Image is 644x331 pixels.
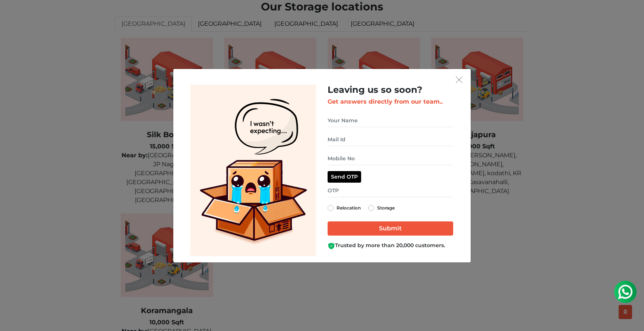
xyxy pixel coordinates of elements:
[328,85,453,95] h2: Leaving us so soon?
[328,242,453,249] div: Trusted by more than 20,000 customers.
[328,133,453,146] input: Mail Id
[328,171,361,183] button: Send OTP
[328,242,335,250] img: Boxigo Customer Shield
[190,85,316,256] img: Lead Welcome Image
[337,204,361,212] label: Relocation
[377,204,395,212] label: Storage
[328,221,453,236] input: Submit
[328,98,453,105] h3: Get answers directly from our team..
[328,184,453,197] input: OTP
[456,76,463,83] img: exit
[328,152,453,165] input: Mobile No
[328,114,453,127] input: Your Name
[7,7,22,22] img: whatsapp-icon.svg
